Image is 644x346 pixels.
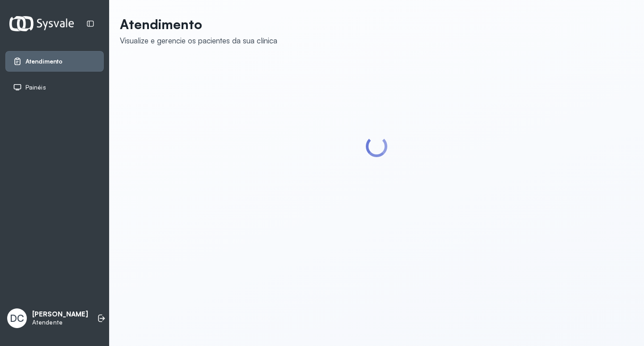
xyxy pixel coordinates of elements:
p: Atendimento [120,16,277,32]
span: Painéis [25,84,46,91]
div: Visualize e gerencie os pacientes da sua clínica [120,36,277,45]
p: [PERSON_NAME] [32,310,88,319]
p: Atendente [32,319,88,326]
a: Atendimento [13,57,96,66]
img: Logotipo do estabelecimento [9,16,74,31]
span: Atendimento [25,58,63,65]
